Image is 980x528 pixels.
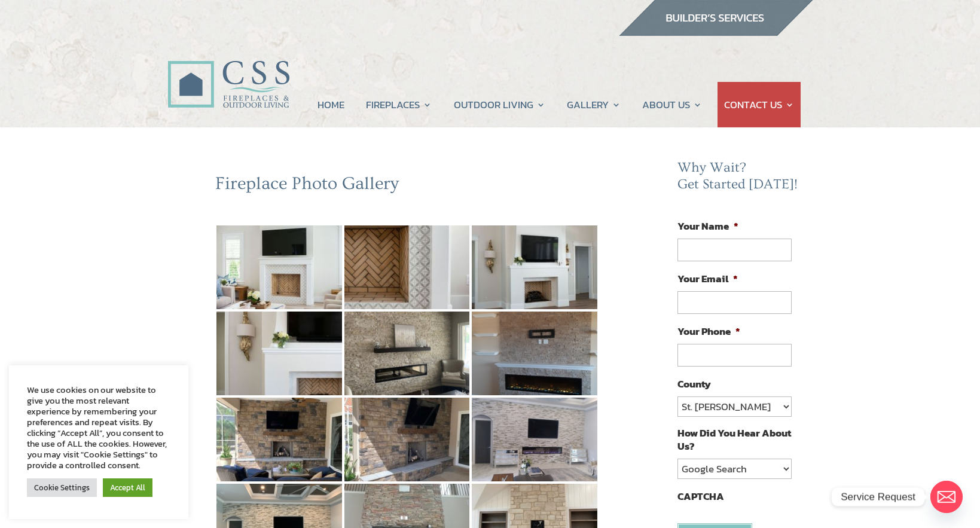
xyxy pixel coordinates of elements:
img: 1 [216,225,342,309]
label: Your Email [677,272,738,285]
a: OUTDOOR LIVING [454,82,545,127]
img: 9 [472,398,597,481]
a: HOME [317,82,344,127]
h2: Why Wait? Get Started [DATE]! [677,160,801,199]
label: Your Phone [677,325,740,338]
a: Cookie Settings [27,478,97,497]
img: 3 [472,225,597,309]
img: 7 [216,398,342,481]
a: ABOUT US [642,82,702,127]
a: builder services construction supply [618,25,813,40]
label: County [677,377,711,390]
img: 5 [344,312,470,395]
a: Accept All [103,478,152,497]
img: CSS Fireplaces & Outdoor Living (Formerly Construction Solutions & Supply)- Jacksonville Ormond B... [167,28,289,114]
img: 8 [344,398,470,481]
label: Your Name [677,219,738,233]
label: How Did You Hear About Us? [677,426,791,453]
h2: Fireplace Photo Gallery [215,173,599,200]
a: Email [930,481,963,513]
div: We use cookies on our website to give you the most relevant experience by remembering your prefer... [27,384,170,471]
a: GALLERY [567,82,621,127]
a: CONTACT US [724,82,794,127]
a: FIREPLACES [366,82,432,127]
img: 6 [472,312,597,395]
img: 2 [344,225,470,309]
label: CAPTCHA [677,490,724,503]
img: 4 [216,312,342,395]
